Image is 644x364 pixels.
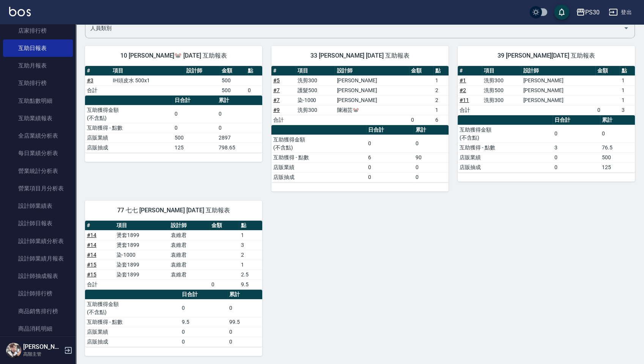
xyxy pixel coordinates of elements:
td: 互助獲得 - 點數 [458,143,553,152]
td: 合計 [85,279,115,289]
input: 人員名稱 [88,22,620,35]
td: 90 [414,152,449,162]
td: 76.5 [600,143,635,152]
td: 袁維君 [169,230,209,240]
td: 125 [600,162,635,172]
td: 陳湘芸🐭 [335,105,409,115]
div: PS30 [585,8,600,17]
td: 袁維君 [169,240,209,250]
td: 3 [620,105,635,115]
td: 互助獲得金額 (不含點) [85,299,180,317]
td: 染-1000 [115,250,169,260]
td: 0 [553,152,600,162]
td: 0 [366,162,414,172]
td: 店販業績 [85,133,173,143]
td: 合計 [85,85,111,95]
a: 營業統計分析表 [3,162,73,180]
a: 互助日報表 [3,39,73,57]
th: # [85,221,115,231]
td: 0 [366,172,414,182]
a: #9 [273,107,280,113]
td: 500 [600,152,635,162]
a: 商品銷售排行榜 [3,303,73,320]
a: #11 [460,97,469,103]
th: 累計 [227,290,262,300]
td: [PERSON_NAME] [521,95,595,105]
th: 點 [246,66,262,76]
table: a dense table [271,66,449,125]
td: 2 [239,250,262,260]
td: 0 [409,115,433,125]
table: a dense table [271,125,449,182]
a: #14 [87,232,96,238]
td: IH頭皮水 500x1 [111,75,184,85]
th: 設計師 [184,66,220,76]
td: 0 [209,279,239,289]
td: 袁維君 [169,270,209,279]
a: #7 [273,97,280,103]
th: 日合計 [180,290,227,300]
td: 1 [620,95,635,105]
a: 全店業績分析表 [3,127,73,144]
td: 0 [246,85,262,95]
td: 0 [553,162,600,172]
td: 0 [600,125,635,143]
td: 袁維君 [169,260,209,270]
td: 125 [173,143,217,152]
td: 染套1899 [115,260,169,270]
td: 0 [180,327,227,337]
p: 高階主管 [23,351,62,358]
table: a dense table [85,66,262,96]
td: 染套1899 [115,270,169,279]
td: 洗剪300 [482,75,521,85]
th: 項目 [296,66,335,76]
a: 互助業績報表 [3,110,73,127]
td: 店販抽成 [271,172,366,182]
td: 9.5 [239,279,262,289]
td: [PERSON_NAME] [335,85,409,95]
th: # [85,66,111,76]
td: 互助獲得金額 (不含點) [458,125,553,143]
td: 500 [220,85,246,95]
button: Open [620,22,632,34]
td: 798.65 [217,143,262,152]
td: 500 [220,75,246,85]
th: 設計師 [169,221,209,231]
td: 6 [366,152,414,162]
span: 39 [PERSON_NAME][DATE] 互助報表 [467,52,626,60]
th: 設計師 [335,66,409,76]
a: #2 [460,87,466,93]
td: 99.5 [227,317,262,327]
td: 2 [433,85,449,95]
a: #15 [87,262,96,268]
th: 點 [433,66,449,76]
a: #3 [87,77,93,83]
a: 每日業績分析表 [3,144,73,162]
td: 洗剪300 [482,95,521,105]
td: 1 [239,260,262,270]
td: 燙套1899 [115,230,169,240]
a: #5 [273,77,280,83]
th: 日合計 [173,96,217,105]
td: 店販抽成 [458,162,553,172]
td: 1 [433,105,449,115]
td: [PERSON_NAME] [335,75,409,85]
th: # [458,66,482,76]
a: #14 [87,242,96,248]
a: 設計師排行榜 [3,285,73,302]
td: 0 [553,125,600,143]
th: 累計 [414,125,449,135]
a: 設計師業績表 [3,197,73,215]
td: 0 [180,299,227,317]
td: 合計 [458,105,482,115]
td: 店販抽成 [85,337,180,347]
a: 設計師業績月報表 [3,250,73,267]
td: [PERSON_NAME] [521,85,595,95]
a: 設計師日報表 [3,215,73,232]
td: 店販業績 [85,327,180,337]
a: 店家排行榜 [3,22,73,39]
a: 設計師抽成報表 [3,267,73,285]
td: 洗剪500 [482,85,521,95]
td: 0 [414,172,449,182]
th: 設計師 [521,66,595,76]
